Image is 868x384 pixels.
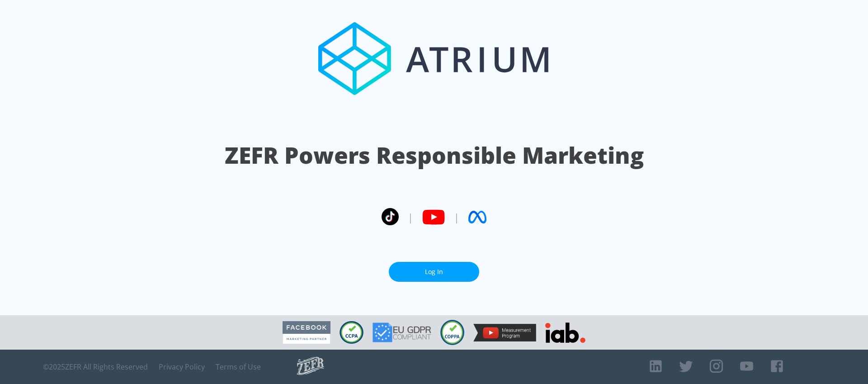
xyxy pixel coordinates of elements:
h1: ZEFR Powers Responsible Marketing [225,140,644,171]
img: GDPR Compliant [373,322,431,342]
img: COPPA Compliant [440,320,464,345]
a: Privacy Policy [159,362,205,371]
span: | [454,210,459,224]
a: Terms of Use [216,362,261,371]
img: Facebook Marketing Partner [283,321,330,344]
img: IAB [545,322,585,343]
span: © 2025 ZEFR All Rights Reserved [43,362,148,371]
span: | [408,210,413,224]
img: YouTube Measurement Program [473,324,536,341]
img: CCPA Compliant [340,321,363,344]
a: Log In [389,262,479,282]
